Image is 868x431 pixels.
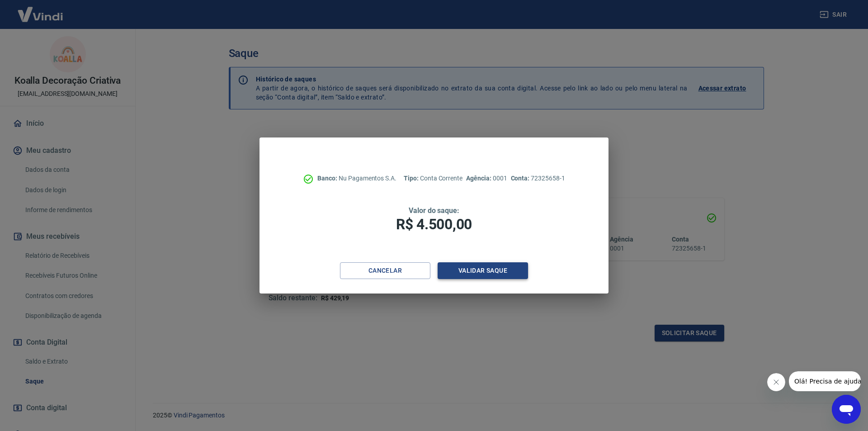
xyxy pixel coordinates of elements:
[409,206,459,215] span: Valor do saque:
[466,175,493,182] span: Agência:
[832,395,861,424] iframe: Botão para abrir a janela de mensagens
[767,373,785,391] iframe: Fechar mensagem
[317,174,396,183] p: Nu Pagamentos S.A.
[317,175,339,182] span: Banco:
[404,174,462,183] p: Conta Corrente
[789,371,861,391] iframe: Mensagem da empresa
[5,6,76,14] span: Olá! Precisa de ajuda?
[404,175,420,182] span: Tipo:
[396,216,472,233] span: R$ 4.500,00
[511,174,565,183] p: 72325658-1
[466,174,507,183] p: 0001
[438,262,528,279] button: Validar saque
[511,175,531,182] span: Conta:
[340,262,430,279] button: Cancelar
